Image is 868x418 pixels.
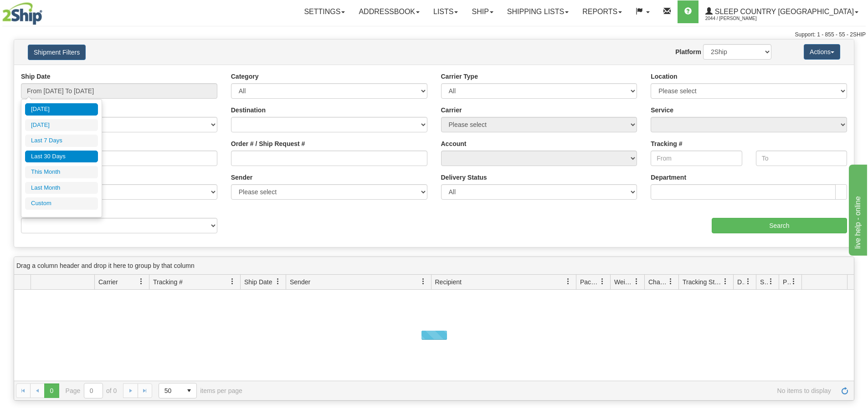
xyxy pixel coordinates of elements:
label: Destination [231,106,266,115]
a: Tracking Status filter column settings [718,274,733,289]
label: Location [651,72,677,81]
li: Last Month [25,182,98,194]
label: Account [441,139,467,148]
span: Pickup Status [783,277,791,287]
span: Packages [580,277,599,287]
li: [DATE] [25,103,98,116]
input: To [756,151,847,166]
label: Carrier Type [441,72,478,81]
a: Addressbook [352,0,426,23]
label: Delivery Status [441,173,487,182]
label: Order # / Ship Request # [231,139,305,148]
span: select [182,383,196,398]
a: Tracking # filter column settings [225,274,240,289]
a: Ship Date filter column settings [270,274,286,289]
span: Tracking # [153,277,183,287]
button: Actions [804,44,840,60]
span: Delivery Status [737,277,745,287]
li: Last 7 Days [25,135,98,147]
a: Shipment Issues filter column settings [763,274,779,289]
span: Tracking Status [683,277,722,287]
li: Last 30 Days [25,151,98,163]
label: Department [651,173,686,182]
iframe: chat widget [847,162,867,255]
label: Tracking # [651,139,682,148]
a: Charge filter column settings [663,274,678,289]
span: No items to display [255,387,831,394]
a: Recipient filter column settings [560,274,576,289]
li: [DATE] [25,119,98,131]
label: Carrier [441,106,462,115]
label: Category [231,72,259,81]
a: Pickup Status filter column settings [786,274,801,289]
a: Packages filter column settings [595,274,610,289]
label: Ship Date [21,72,51,81]
button: Shipment Filters [28,45,86,60]
label: Platform [675,47,701,56]
span: 2044 / [PERSON_NAME] [705,14,774,23]
span: Page of 0 [66,383,117,398]
span: Recipient [435,277,462,287]
a: Ship [465,0,500,23]
span: items per page [159,383,242,398]
div: grid grouping header [14,257,854,275]
div: live help - online [7,5,84,16]
a: Delivery Status filter column settings [740,274,756,289]
span: Weight [614,277,633,287]
span: Shipment Issues [760,277,768,287]
a: Sender filter column settings [416,274,431,289]
a: Reports [575,0,629,23]
a: Refresh [837,383,852,398]
a: Lists [426,0,465,23]
label: Service [651,106,673,115]
span: 50 [164,386,176,395]
span: Charge [648,277,668,287]
img: logo2044.jpg [2,2,42,25]
span: Carrier [98,277,118,287]
span: Ship Date [244,277,272,287]
span: Sleep Country [GEOGRAPHIC_DATA] [713,8,854,15]
a: Settings [297,0,352,23]
input: Search [712,218,847,233]
input: From [651,151,742,166]
a: Carrier filter column settings [134,274,149,289]
span: Page sizes drop down [159,383,197,398]
li: Custom [25,197,98,210]
span: Sender [290,277,310,287]
label: Sender [231,173,252,182]
a: Weight filter column settings [629,274,644,289]
a: Shipping lists [500,0,575,23]
li: This Month [25,166,98,178]
a: Sleep Country [GEOGRAPHIC_DATA] 2044 / [PERSON_NAME] [699,0,865,23]
span: Page 0 [44,383,59,398]
div: Support: 1 - 855 - 55 - 2SHIP [2,31,866,39]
